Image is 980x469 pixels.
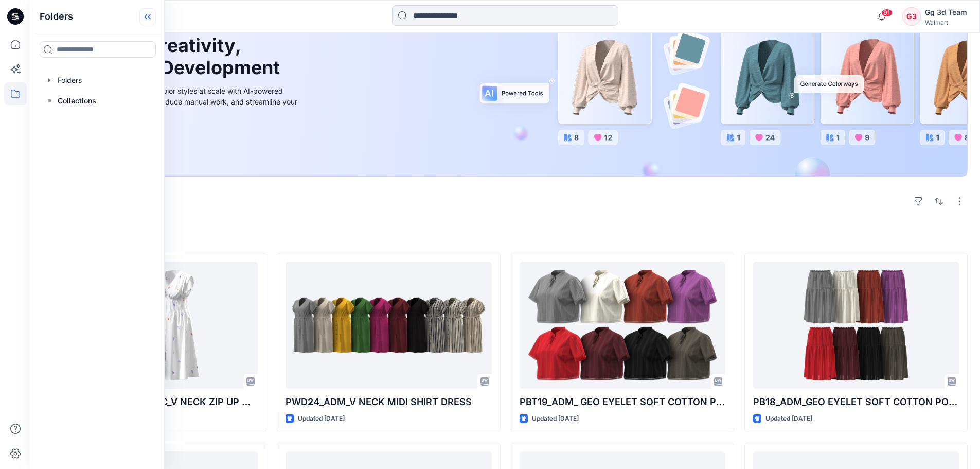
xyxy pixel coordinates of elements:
div: Gg 3d Team [925,6,967,19]
span: 91 [881,9,893,17]
div: Explore ideas faster and recolor styles at scale with AI-powered tools that boost creativity, red... [68,85,300,118]
a: PB18_ADM_GEO EYELET SOFT COTTON POPLIN SKIRT [753,262,959,389]
a: PWD24_ADM_V NECK MIDI SHIRT DRESS [286,262,491,389]
p: PBT19_ADM_ GEO EYELET SOFT COTTON POPLIN TOP [520,395,725,409]
p: PWD24_ADM_V NECK MIDI SHIRT DRESS [286,395,491,409]
a: Discover more [68,130,300,151]
p: Collections [58,95,96,107]
h4: Styles [43,230,968,242]
a: PBT19_ADM_ GEO EYELET SOFT COTTON POPLIN TOP [520,262,725,389]
p: Updated [DATE] [532,413,579,424]
p: PB18_ADM_GEO EYELET SOFT COTTON POPLIN SKIRT [753,395,959,409]
div: Walmart [925,19,967,26]
h1: Unleash Creativity, Speed Up Development [68,34,284,79]
p: Updated [DATE] [765,413,812,424]
div: G3 [902,7,921,26]
p: Updated [DATE] [298,413,345,424]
